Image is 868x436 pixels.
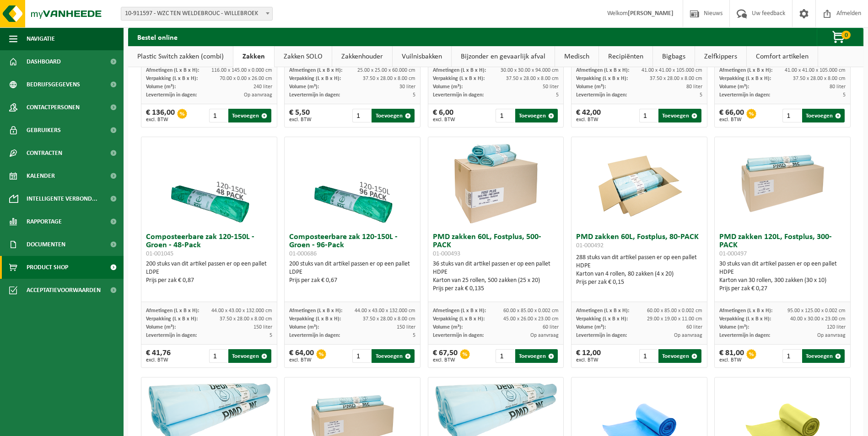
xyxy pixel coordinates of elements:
[719,316,771,322] span: Verpakking (L x B x H):
[289,68,342,73] span: Afmetingen (L x B x H):
[737,137,828,229] img: 01-000497
[433,357,458,363] span: excl. BTW
[576,278,702,287] div: Prijs per zak € 0,15
[576,92,627,98] span: Levertermijn in dagen:
[785,68,846,73] span: 41.00 x 41.00 x 105.000 cm
[27,50,61,73] span: Dashboard
[450,137,541,229] img: 01-000493
[433,68,486,73] span: Afmetingen (L x B x H):
[27,73,80,96] span: Bedrijfsgegevens
[576,68,629,73] span: Afmetingen (L x B x H):
[747,46,818,67] a: Comfort artikelen
[228,349,271,363] button: Toevoegen
[211,308,272,314] span: 44.00 x 43.00 x 132.000 cm
[275,46,332,67] a: Zakken SOLO
[576,308,629,314] span: Afmetingen (L x B x H):
[146,268,272,276] div: LDPE
[289,308,342,314] span: Afmetingen (L x B x H):
[146,357,171,363] span: excl. BTW
[802,109,845,122] button: Toevoegen
[650,76,702,81] span: 37.50 x 28.00 x 8.00 cm
[576,324,606,330] span: Volume (m³):
[128,46,233,67] a: Plastic Switch zakken (combi)
[352,109,371,122] input: 1
[576,262,702,270] div: HDPE
[352,349,371,363] input: 1
[27,256,68,279] span: Product Shop
[146,233,272,258] h3: Composteerbare zak 120-150L - Groen - 48-Pack
[433,276,559,285] div: Karton van 25 rollen, 500 zakken (25 x 20)
[576,316,628,322] span: Verpakking (L x B x H):
[163,137,255,229] img: 01-001045
[146,260,272,285] div: 200 stuks van dit artikel passen er op een pallet
[220,76,272,81] span: 70.00 x 0.00 x 26.00 cm
[576,76,628,81] span: Verpakking (L x B x H):
[719,233,846,258] h3: PMD zakken 120L, Fostplus, 300-PACK
[289,276,415,285] div: Prijs per zak € 0,67
[253,324,272,330] span: 150 liter
[307,137,398,229] img: 01-000686
[433,233,559,258] h3: PMD zakken 60L, Fostplus, 500-PACK
[515,109,558,122] button: Toevoegen
[433,333,484,338] span: Levertermijn in dagen:
[433,349,458,363] div: € 67,50
[27,165,55,187] span: Kalender
[793,76,846,81] span: 37.50 x 28.00 x 8.00 cm
[719,333,770,338] span: Levertermijn in dagen:
[146,316,198,322] span: Verpakking (L x B x H):
[647,316,702,322] span: 29.00 x 19.00 x 11.00 cm
[433,250,460,257] span: 01-000493
[253,84,272,90] span: 240 liter
[433,92,484,98] span: Levertermijn in dagen:
[719,324,749,330] span: Volume (m³):
[452,46,555,67] a: Bijzonder en gevaarlijk afval
[647,308,702,314] span: 60.00 x 85.00 x 0.002 cm
[830,84,846,90] span: 80 liter
[289,109,312,122] div: € 5,50
[146,250,173,257] span: 01-001045
[658,109,701,122] button: Toevoegen
[146,333,197,338] span: Levertermijn in dagen:
[228,109,271,122] button: Toevoegen
[399,84,415,90] span: 30 liter
[543,324,559,330] span: 60 liter
[146,308,199,314] span: Afmetingen (L x B x H):
[593,137,685,229] img: 01-000492
[719,268,846,276] div: HDPE
[501,68,559,73] span: 30.00 x 30.00 x 94.000 cm
[146,68,199,73] span: Afmetingen (L x B x H):
[639,349,658,363] input: 1
[782,109,801,122] input: 1
[27,119,61,142] span: Gebruikers
[146,109,175,122] div: € 136,00
[355,308,415,314] span: 44.00 x 43.00 x 132.000 cm
[576,109,601,122] div: € 42,00
[576,270,702,278] div: Karton van 4 rollen, 80 zakken (4 x 20)
[530,333,559,338] span: Op aanvraag
[372,109,414,122] button: Toevoegen
[146,84,176,90] span: Volume (m³):
[695,46,746,67] a: Zelfkippers
[686,84,702,90] span: 80 liter
[27,279,101,302] span: Acceptatievoorwaarden
[289,357,314,363] span: excl. BTW
[817,28,863,46] button: 0
[27,96,80,119] span: Contactpersonen
[233,46,274,67] a: Zakken
[433,117,455,122] span: excl. BTW
[653,46,695,67] a: Bigbags
[413,333,415,338] span: 5
[719,92,770,98] span: Levertermijn in dagen:
[802,349,845,363] button: Toevoegen
[146,349,171,363] div: € 41,76
[628,10,674,17] strong: [PERSON_NAME]
[599,46,652,67] a: Recipiënten
[827,324,846,330] span: 120 liter
[719,117,744,122] span: excl. BTW
[209,109,227,122] input: 1
[146,276,272,285] div: Prijs per zak € 0,87
[576,117,601,122] span: excl. BTW
[121,7,273,21] span: 10-911597 - WZC TEN WELDEBROUC - WILLEBROEK
[27,27,55,50] span: Navigatie
[220,316,272,322] span: 37.50 x 28.00 x 8.00 cm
